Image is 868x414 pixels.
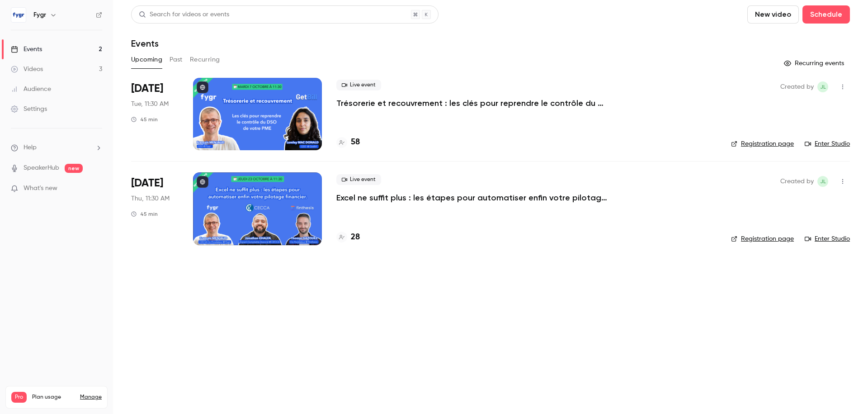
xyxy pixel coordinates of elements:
[131,172,179,245] div: Oct 23 Thu, 11:30 AM (Europe/Paris)
[24,163,59,173] a: SpeakerHub
[131,52,162,67] button: Upcoming
[131,194,170,203] span: Thu, 11:30 AM
[131,78,179,150] div: Oct 7 Tue, 11:30 AM (Europe/Paris)
[336,98,608,109] a: Trésorerie et recouvrement : les clés pour reprendre le contrôle du DSO de votre PME
[780,56,850,71] button: Recurring events
[131,100,169,109] span: Tue, 11:30 AM
[190,52,220,67] button: Recurring
[11,105,47,114] div: Settings
[336,136,360,148] a: 58
[24,143,37,152] span: Help
[33,10,46,19] h6: Fygr
[351,231,360,243] h4: 28
[805,139,850,148] a: Enter Studio
[131,81,163,96] span: [DATE]
[780,81,814,92] span: Created by
[747,5,799,24] button: New video
[11,8,26,22] img: Fygr
[336,192,608,203] a: Excel ne suffit plus : les étapes pour automatiser enfin votre pilotage financier.
[731,139,794,148] a: Registration page
[820,176,826,187] span: Jl
[817,176,828,187] span: Julie le Blanc
[731,234,794,243] a: Registration page
[817,81,828,92] span: Julie le Blanc
[780,176,814,187] span: Created by
[336,80,381,90] span: Live event
[65,164,83,173] span: new
[131,176,163,190] span: [DATE]
[11,85,51,94] div: Audience
[139,10,229,19] div: Search for videos or events
[80,394,102,401] a: Manage
[131,38,159,49] h1: Events
[820,81,826,92] span: Jl
[131,116,158,123] div: 45 min
[170,52,183,67] button: Past
[336,174,381,185] span: Live event
[805,234,850,243] a: Enter Studio
[32,394,75,401] span: Plan usage
[802,5,850,24] button: Schedule
[336,231,360,243] a: 28
[11,143,102,152] li: help-dropdown-opener
[24,184,57,193] span: What's new
[131,210,158,218] div: 45 min
[351,136,360,148] h4: 58
[11,45,42,54] div: Events
[11,65,43,74] div: Videos
[11,392,27,403] span: Pro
